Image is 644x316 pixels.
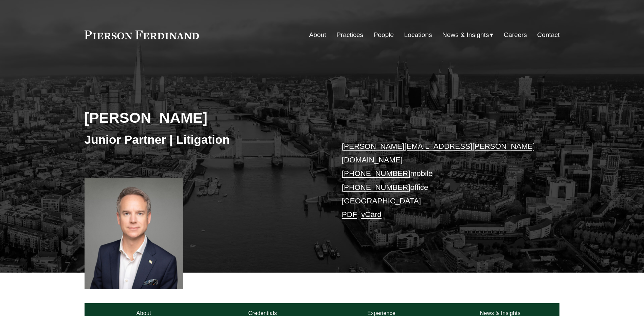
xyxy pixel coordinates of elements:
a: Careers [504,28,527,41]
a: vCard [361,210,382,219]
p: mobile office [GEOGRAPHIC_DATA] – [342,140,540,222]
a: folder dropdown [442,28,494,41]
a: [PERSON_NAME][EMAIL_ADDRESS][PERSON_NAME][DOMAIN_NAME] [342,142,535,164]
a: Contact [537,28,559,41]
h3: Junior Partner | Litigation [85,132,322,147]
a: Locations [404,28,432,41]
span: News & Insights [442,29,489,41]
a: [PHONE_NUMBER] [342,169,410,178]
h2: [PERSON_NAME] [85,109,322,126]
a: PDF [342,210,357,219]
a: People [373,28,394,41]
a: Practices [336,28,363,41]
a: [PHONE_NUMBER] [342,183,410,192]
a: About [309,28,326,41]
